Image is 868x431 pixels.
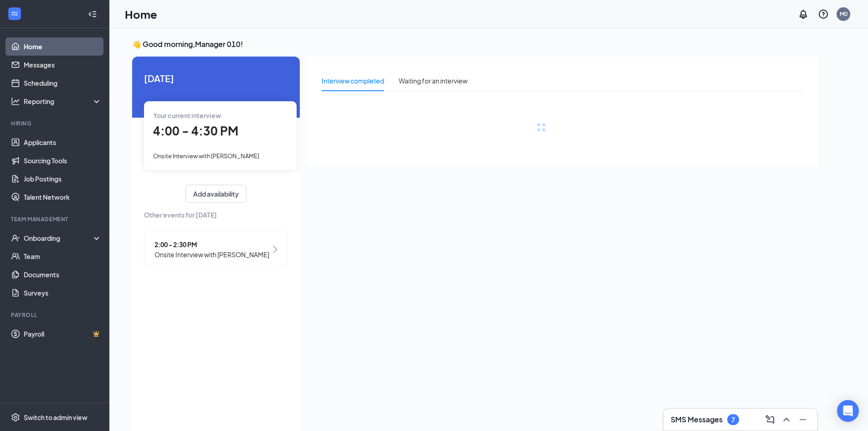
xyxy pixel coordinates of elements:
a: Home [24,37,102,56]
button: ChevronUp [779,412,794,427]
svg: UserCheck [11,234,20,243]
button: Minimize [796,412,810,427]
span: 4:00 - 4:30 PM [153,123,238,138]
div: Payroll [11,311,100,319]
span: Onsite Interview with [PERSON_NAME] [153,152,259,160]
span: Your current interview [153,111,221,119]
h1: Home [125,6,157,22]
button: ComposeMessage [763,412,777,427]
a: Documents [24,265,102,284]
div: Switch to admin view [24,413,87,422]
a: Sourcing Tools [24,151,102,170]
svg: Notifications [798,9,809,20]
span: 2:00 - 2:30 PM [154,239,269,249]
a: Surveys [24,284,102,302]
svg: Minimize [797,414,808,425]
svg: Settings [11,413,20,422]
div: 7 [731,416,735,424]
button: Add availability [185,185,247,203]
a: Team [24,247,102,265]
div: Interview completed [322,76,384,86]
span: [DATE] [144,71,288,85]
svg: Analysis [11,97,20,106]
svg: Collapse [88,10,97,19]
div: Waiting for an interview [399,76,467,86]
span: Onsite Interview with [PERSON_NAME] [154,249,269,260]
a: Messages [24,56,102,74]
a: Talent Network [24,188,102,206]
h3: 👋 Good morning, Manager 010 ! [132,39,817,49]
div: Onboarding [24,234,94,243]
div: Reporting [24,97,102,106]
a: Job Postings [24,170,102,188]
div: Open Intercom Messenger [837,400,859,422]
a: Scheduling [24,74,102,92]
h3: SMS Messages [671,415,723,425]
svg: QuestionInfo [818,9,829,20]
span: Other events for [DATE] [144,210,288,220]
a: PayrollCrown [24,325,102,343]
div: Team Management [11,215,100,223]
div: Hiring [11,119,100,127]
div: M0 [840,10,847,18]
a: Applicants [24,133,102,151]
svg: WorkstreamLogo [10,9,19,18]
svg: ComposeMessage [765,414,776,425]
svg: ChevronUp [781,414,792,425]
